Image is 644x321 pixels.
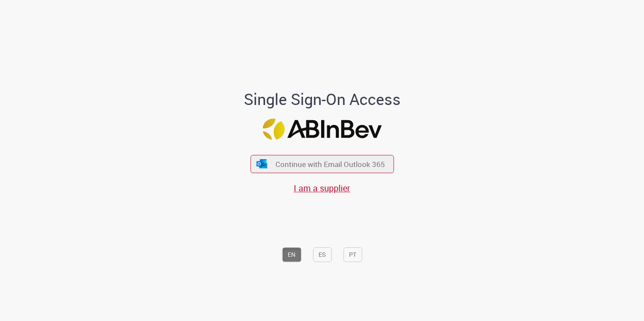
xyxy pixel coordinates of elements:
img: Logo ABInBev [262,118,382,140]
span: Continue with Email Outlook 365 [276,159,385,169]
button: ícone Azure/Microsoft 360 Continue with Email Outlook 365 [250,155,394,173]
button: ES [313,247,332,262]
button: PT [343,247,362,262]
button: EN [282,247,301,262]
img: ícone Azure/Microsoft 360 [256,159,268,168]
h1: Single Sign-On Access [202,91,443,108]
a: I am a supplier [294,182,350,194]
